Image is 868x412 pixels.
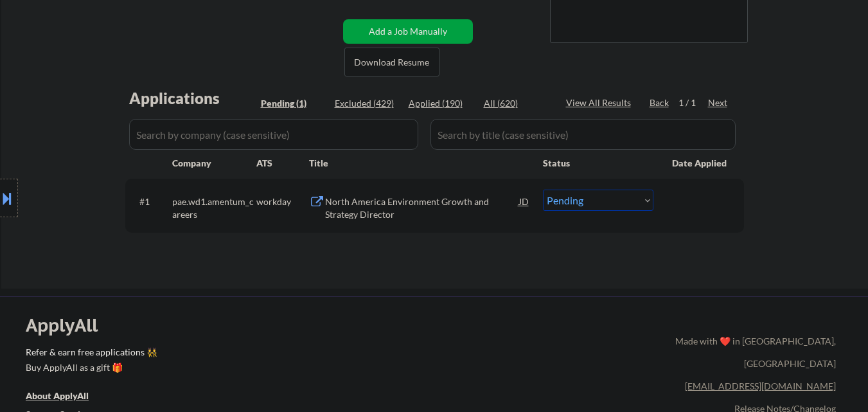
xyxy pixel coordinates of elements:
[26,361,154,377] a: Buy ApplyAll as a gift 🎁
[309,157,531,170] div: Title
[672,157,729,170] div: Date Applied
[484,97,548,110] div: All (620)
[566,96,635,109] div: View All Results
[708,96,729,109] div: Next
[26,363,154,372] div: Buy ApplyAll as a gift 🎁
[670,330,836,375] div: Made with ❤️ in [GEOGRAPHIC_DATA], [GEOGRAPHIC_DATA]
[344,48,439,76] button: Download Resume
[650,96,670,109] div: Back
[256,195,309,208] div: workday
[543,151,653,174] div: Status
[678,96,708,109] div: 1 / 1
[26,348,407,361] a: Refer & earn free applications 👯‍♀️
[26,390,89,401] u: About ApplyAll
[261,97,325,110] div: Pending (1)
[409,97,473,110] div: Applied (190)
[685,381,836,391] a: [EMAIL_ADDRESS][DOMAIN_NAME]
[129,119,418,150] input: Search by company (case sensitive)
[335,97,399,110] div: Excluded (429)
[26,390,107,406] a: About ApplyAll
[256,157,309,170] div: ATS
[26,314,112,336] div: ApplyAll
[518,190,531,213] div: JD
[343,19,473,44] button: Add a Job Manually
[325,195,519,220] div: North America Environment Growth and Strategy Director
[430,119,736,150] input: Search by title (case sensitive)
